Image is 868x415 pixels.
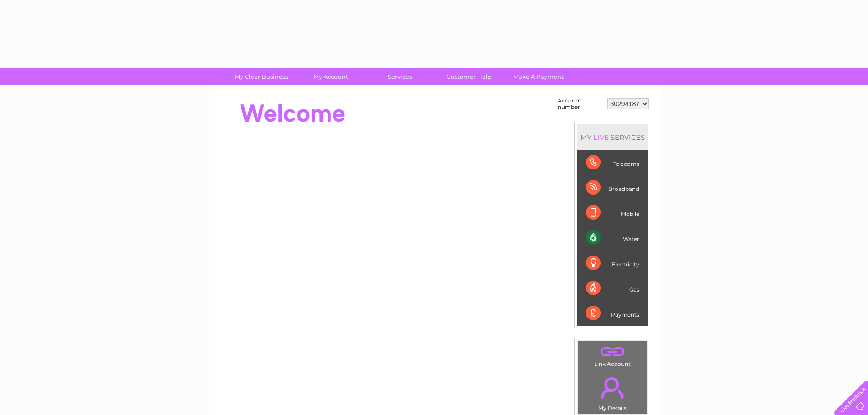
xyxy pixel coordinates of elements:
a: . [580,372,645,404]
td: Link Account [577,341,648,369]
a: My Account [293,68,368,85]
a: . [580,343,645,359]
div: MY SERVICES [577,124,648,150]
a: Make A Payment [501,68,576,85]
a: Customer Help [431,68,507,85]
div: LIVE [591,133,611,142]
div: Payments [586,301,639,326]
a: Services [362,68,437,85]
div: Broadband [586,175,639,200]
div: Telecoms [586,150,639,175]
div: Electricity [586,251,639,276]
td: Account number [555,95,605,113]
div: Mobile [586,200,639,225]
td: My Details [577,369,648,414]
div: Water [586,225,639,251]
div: Gas [586,276,639,301]
a: My Clear Business [224,68,299,85]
